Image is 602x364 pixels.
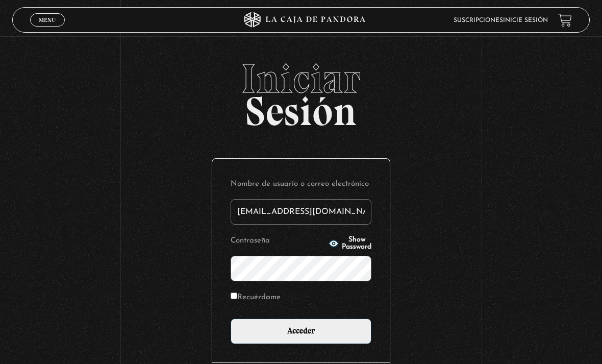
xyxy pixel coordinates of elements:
span: Iniciar [12,58,590,99]
label: Contraseña [231,234,325,248]
button: Show Password [329,236,371,251]
label: Recuérdame [231,290,281,304]
span: Show Password [342,236,371,251]
label: Nombre de usuario o correo electrónico [231,177,371,191]
a: Suscripciones [454,17,503,23]
span: Menu [39,17,56,23]
a: Inicie sesión [503,17,548,23]
input: Recuérdame [231,293,237,299]
a: View your shopping cart [558,13,572,27]
input: Acceder [231,319,371,344]
h2: Sesión [12,58,590,124]
span: Cerrar [36,26,60,33]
